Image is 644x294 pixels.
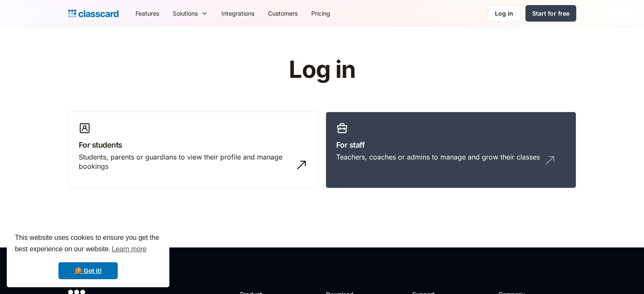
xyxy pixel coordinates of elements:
[111,243,148,256] a: learn more about cookies
[215,4,261,23] a: Integrations
[261,4,304,23] a: Customers
[166,4,215,23] div: Solutions
[488,5,520,22] a: Log in
[79,152,291,171] div: Students, parents or guardians to view their profile and manage bookings
[7,225,169,287] div: cookieconsent
[15,233,161,256] span: This website uses cookies to ensure you get the best experience on our website.
[68,8,119,19] a: home
[304,4,337,23] a: Pricing
[326,112,576,189] a: For staffTeachers, coaches or admins to manage and grow their classes
[336,139,566,151] h3: For staff
[58,262,118,279] a: dismiss cookie message
[188,57,456,83] h1: Log in
[79,139,308,151] h3: For students
[532,9,569,18] div: Start for free
[129,4,166,23] a: Features
[173,9,198,18] div: Solutions
[525,5,576,22] a: Start for free
[495,9,513,18] div: Log in
[68,112,319,189] a: For studentsStudents, parents or guardians to view their profile and manage bookings
[336,152,540,162] div: Teachers, coaches or admins to manage and grow their classes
